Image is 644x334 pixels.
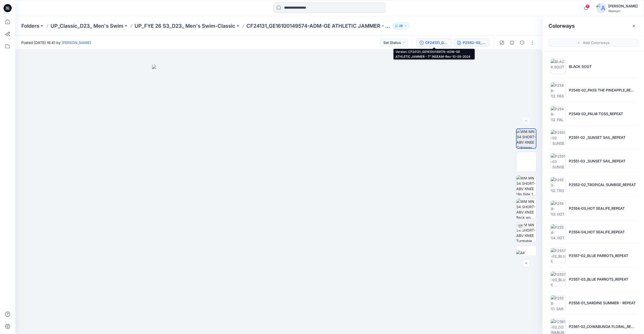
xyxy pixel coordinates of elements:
[569,182,636,187] p: P2553-02_TROPICAL SUNRISE_REPEAT
[551,201,566,216] img: P2554-03_HOT SEALIFE_REPEAT
[516,175,536,195] img: WM MN 34 SHORT-ABV KNEE Hip Side 1 wo Avatar
[62,40,91,45] a: [PERSON_NAME]
[516,199,536,219] img: WM MN 34 SHORT-ABV KNEE Back wo Avatar
[399,23,403,29] p: 28
[608,3,638,9] div: [PERSON_NAME]
[463,40,486,45] div: P2562-02_LIGHTHOUSE LIFE_REPEAT
[569,229,625,235] p: P2554-04_HOT SEALIFE_REPEAT
[551,82,566,98] img: P2548-02_PASS THE PINEAPPLE_REPEAT
[569,324,636,329] p: P2561-02_COWABUNGA FLORAL_REPEAT
[551,59,566,74] img: BLACK SOOT
[551,319,566,334] img: P2561-02_COWABUNGA FLORAL_REPEAT
[569,111,623,116] p: P2549-02_PALM TOSS_REPEAT
[516,222,536,242] img: WM MN 34 SHORT-ABV KNEE Turntable with Avatar
[246,22,391,29] p: CF24131_GE16100149574-ADM-GE ATHLETIC JAMMER - 7” INSEAM-Rev-10-09-2024
[21,40,91,45] span: Posted [DATE] 16:41 by
[551,153,566,169] img: P2551-03 _SUNSET SAIL_REPEAT
[551,295,566,310] img: P2558-01_SARDINE SUMMER - REPEAT
[569,300,636,306] p: P2558-01_SARDINE SUMMER - REPEAT
[569,206,625,211] p: P2554-03_HOT SEALIFE_REPEAT
[551,130,566,145] img: P2551-02 _SUNSET SAIL_REPEAT
[586,4,590,8] span: 7
[135,22,235,29] a: UP_FYE 26 S3_D23_ Men's Swim-Classic
[152,65,406,334] img: eyJhbGciOiJIUzI1NiIsImtpZCI6IjAiLCJzbHQiOiJzZXMiLCJ0eXAiOiJKV1QifQ.eyJkYXRhIjp7InR5cGUiOiJzdG9yYW...
[569,135,625,140] p: P2551-02 _SUNSET SAIL_REPEAT
[551,177,566,192] img: P2553-02_TROPICAL SUNRISE_REPEAT
[551,224,566,239] img: P2554-04_HOT SEALIFE_REPEAT
[393,22,409,29] button: 28
[51,22,123,29] a: UP_Classic_D23_ Men's Swim
[569,64,592,69] p: BLACK SOOT
[508,39,516,47] button: Details
[21,22,39,29] a: Folders
[516,250,536,261] img: All colorways
[608,9,638,13] div: Walmart
[551,271,566,287] img: P2557-03_BLUE PARROTS_REPEAT
[416,39,452,47] button: CF24131_GE16100149574-ADM-GE ATHLETIC JAMMER - 7” INSEAM-Rev-10-09-2024
[454,39,489,47] button: P2562-02_LIGHTHOUSE LIFE_REPEAT
[596,3,606,13] img: avatar
[516,152,536,172] img: WM MN 34 SHORT-ABV KNEE Front wo Avatar
[551,106,566,121] img: P2549-02_PALM TOSS_REPEAT
[569,277,628,282] p: P2557-03_BLUE PARROTS_REPEAT
[569,158,625,164] p: P2551-03 _SUNSET SAIL_REPEAT
[569,87,636,93] p: P2548-02_PASS THE PINEAPPLE_REPEAT
[569,253,628,258] p: P2557-02_BLUE PARROTS_REPEAT
[551,248,566,263] img: P2557-02_BLUE PARROTS_REPEAT
[517,129,536,148] img: WM MN 34 SHORT-ABV KNEE Colorway wo Avatar
[549,23,575,29] h2: Colorways
[425,40,449,45] div: CF24131_GE16100149574-ADM-GE ATHLETIC JAMMER - 7” INSEAM-Rev-10-09-2024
